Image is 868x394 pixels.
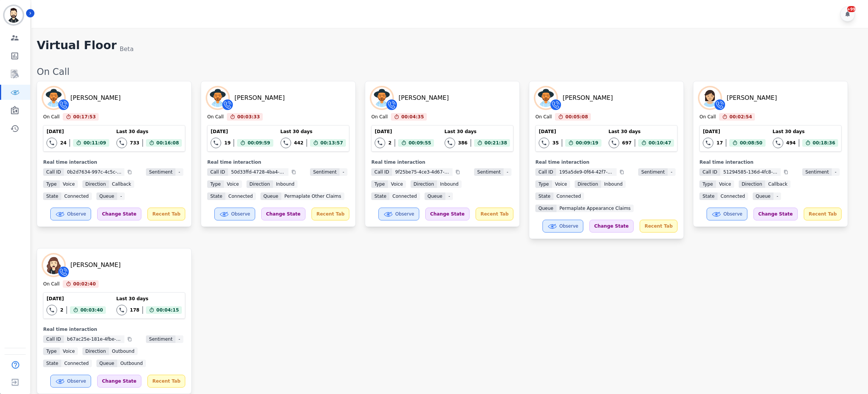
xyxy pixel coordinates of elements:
div: Recent Tab [640,220,677,233]
span: Observe [231,211,250,217]
span: connected [389,192,420,200]
button: Observe [542,220,583,233]
div: Recent Tab [476,208,513,220]
div: Change State [261,208,305,220]
span: Sentiment [802,168,832,176]
div: 442 [294,140,304,146]
div: Recent Tab [147,208,185,220]
span: 00:03:40 [81,306,103,314]
span: Direction [246,180,273,188]
span: Queue [96,192,117,200]
span: 00:21:38 [485,139,507,147]
span: Observe [67,378,86,384]
span: - [117,192,125,200]
button: Observe [50,375,91,388]
div: Last 30 days [116,129,182,135]
span: connected [225,192,256,200]
span: connected [553,192,584,200]
span: Type [207,180,224,188]
span: Observe [67,211,86,217]
span: - [832,168,839,176]
span: voice [60,347,78,355]
span: Sentiment [146,335,175,343]
div: Change State [97,375,141,388]
div: 178 [130,307,139,313]
span: - [339,168,347,176]
span: inbound [437,180,462,188]
span: 00:11:09 [84,139,106,147]
span: Type [371,180,388,188]
div: [DATE] [46,129,109,135]
div: [PERSON_NAME] [70,261,121,270]
div: Real time interaction [207,159,349,165]
span: 00:16:08 [157,139,179,147]
span: Queue [96,360,117,367]
span: connected [718,192,748,200]
span: 195a5de9-0f64-42f7-ace9-59374097e669 [556,168,617,176]
span: Permaplate Other Claims [281,192,344,200]
button: Observe [214,208,255,220]
span: 00:02:54 [730,113,752,121]
div: Real time interaction [699,159,842,165]
span: Queue [260,192,281,200]
div: On Call [207,114,223,121]
button: Observe [378,208,419,220]
span: - [445,192,453,200]
span: 00:09:59 [248,139,270,147]
span: 00:17:53 [73,113,96,121]
img: Avatar [371,87,392,109]
span: b67ac25e-181e-4fbe-bf58-520e0a9e547f [64,335,124,343]
span: 51294585-136d-4fc8-9349-e90865150002 [720,168,781,176]
span: State [699,192,718,200]
span: Sentiment [638,168,668,176]
span: Permaplate Appearance Claims [556,205,634,212]
span: Call ID [535,168,556,176]
div: Last 30 days [773,129,839,135]
div: Real time interaction [43,159,185,165]
span: Observe [724,211,742,217]
span: voice [716,180,734,188]
span: Direction [82,347,109,355]
div: 2 [60,307,63,313]
span: Direction [739,180,765,188]
div: On Call [43,114,59,121]
span: 00:08:50 [740,139,763,147]
div: Last 30 days [445,129,510,135]
img: Avatar [43,254,64,276]
div: On Call [371,114,387,121]
span: 00:03:33 [237,113,260,121]
span: State [43,360,61,367]
div: On Call [43,281,59,288]
div: Last 30 days [609,129,674,135]
span: 9f25be75-4ce3-4d67-b842-8fd89d790a87 [392,168,453,176]
span: Observe [560,223,578,229]
div: +99 [847,6,856,12]
span: Sentiment [474,168,504,176]
span: Call ID [207,168,228,176]
span: Sentiment [146,168,175,176]
span: - [668,168,675,176]
div: Recent Tab [312,208,349,220]
div: [PERSON_NAME] [727,93,777,102]
div: [PERSON_NAME] [234,93,285,102]
div: 386 [458,140,468,146]
span: Sentiment [310,168,339,176]
span: - [504,168,511,176]
div: Last 30 days [281,129,346,135]
div: [PERSON_NAME] [70,93,121,102]
span: 00:18:36 [813,139,835,147]
span: - [175,335,183,343]
div: [PERSON_NAME] [398,93,449,102]
span: Direction [411,180,437,188]
div: 35 [552,140,559,146]
div: On Call [37,66,860,78]
span: Type [699,180,716,188]
span: 00:13:57 [321,139,343,147]
div: Last 30 days [116,296,182,302]
span: Observe [395,211,414,217]
span: 00:10:47 [649,139,671,147]
div: [DATE] [211,129,273,135]
div: Change State [753,208,798,220]
div: Recent Tab [147,375,185,388]
span: Queue [425,192,445,200]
